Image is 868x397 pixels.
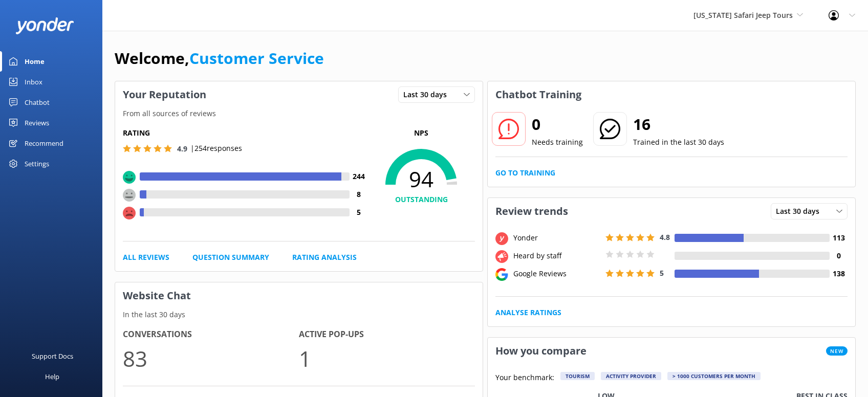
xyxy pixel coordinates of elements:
p: Your benchmark: [495,372,554,384]
div: Support Docs [32,346,73,366]
span: 5 [660,268,664,278]
h4: 8 [350,189,367,200]
a: Rating Analysis [292,252,357,263]
h4: 113 [830,232,848,244]
span: New [826,346,848,356]
p: From all sources of reviews [115,108,483,119]
h4: 138 [830,268,848,279]
p: 83 [123,341,299,376]
h4: 5 [350,207,367,218]
p: NPS [367,127,475,139]
a: Question Summary [192,252,269,263]
div: Chatbot [25,92,50,113]
a: Customer Service [189,48,324,69]
div: Activity Provider [601,372,661,380]
span: 4.8 [660,232,670,242]
p: Trained in the last 30 days [633,137,724,148]
span: 94 [367,166,475,192]
span: Last 30 days [776,206,826,217]
h2: 16 [633,112,724,137]
span: [US_STATE] Safari Jeep Tours [693,10,793,20]
span: 4.9 [177,144,187,153]
div: Home [25,51,45,72]
h4: OUTSTANDING [367,194,475,205]
h3: Website Chat [115,282,483,309]
div: Yonder [511,232,603,244]
div: Reviews [25,113,49,133]
h4: Active Pop-ups [299,328,475,341]
h3: How you compare [488,338,594,364]
div: Settings [25,153,49,174]
div: > 1000 customers per month [667,372,761,380]
div: Recommend [25,133,63,153]
p: Needs training [532,137,583,148]
h1: Welcome, [115,46,324,71]
a: Go to Training [495,167,555,179]
div: Tourism [560,372,595,380]
img: yonder-white-logo.png [15,17,74,34]
p: | 254 responses [190,143,242,154]
div: Help [45,366,59,387]
div: Inbox [25,72,42,92]
a: Analyse Ratings [495,307,561,318]
p: In the last 30 days [115,309,483,320]
div: Google Reviews [511,268,603,279]
h4: 0 [830,250,848,261]
p: 1 [299,341,475,376]
h4: 244 [350,171,367,182]
h5: Rating [123,127,367,139]
h3: Chatbot Training [488,81,589,108]
div: Heard by staff [511,250,603,261]
h3: Your Reputation [115,81,214,108]
span: Last 30 days [403,89,453,100]
h3: Review trends [488,198,576,225]
a: All Reviews [123,252,169,263]
h4: Conversations [123,328,299,341]
h2: 0 [532,112,583,137]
